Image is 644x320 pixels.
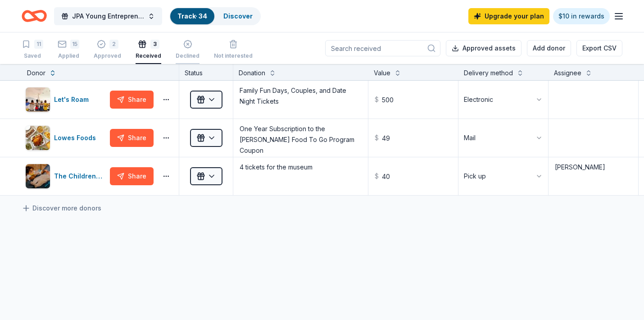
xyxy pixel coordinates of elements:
div: Value [374,68,390,78]
div: Status [179,64,233,80]
textarea: [PERSON_NAME] [549,158,637,194]
button: 3Received [136,36,161,64]
button: Share [110,129,154,147]
div: 15 [70,40,79,49]
button: Track· 34Discover [169,7,261,25]
div: Not interested [214,52,253,59]
a: $10 in rewards [553,8,610,24]
button: Share [110,167,154,185]
button: Approved assets [446,40,522,56]
div: Assignee [554,68,581,78]
button: 2Approved [94,36,121,64]
button: Share [110,91,154,109]
div: Delivery method [464,68,513,78]
div: Let's Roam [54,94,92,105]
div: Saved [22,52,43,59]
div: Donation [239,68,265,78]
a: Track· 34 [177,12,207,20]
div: Declined [176,52,200,59]
div: Lowes Foods [54,133,100,143]
a: Discover [223,12,253,20]
button: 15Applied [58,36,79,64]
a: Upgrade your plan [468,8,549,24]
img: Image for The Children's Museum of Wilmington [26,164,50,188]
textarea: One Year Subscription to the [PERSON_NAME] Food To Go Program Coupon [234,120,367,156]
button: Image for The Children's Museum of WilmingtonThe Children's [GEOGRAPHIC_DATA] [25,164,106,189]
div: Approved [94,52,121,59]
div: The Children's [GEOGRAPHIC_DATA] [54,171,106,182]
div: Applied [58,52,79,59]
textarea: 4 tickets for the museum [234,158,367,194]
input: Search received [325,40,440,56]
a: Home [22,5,47,27]
img: Image for Let's Roam [26,87,50,112]
button: Export CSV [576,40,622,56]
div: Donor [27,68,45,78]
div: Received [136,52,161,59]
textarea: Family Fun Days, Couples, and Date Night Tickets [234,82,367,118]
div: 11 [34,40,43,49]
a: Discover more donors [22,203,101,214]
div: 2 [109,40,118,49]
button: Image for Let's RoamLet's Roam [25,87,106,112]
img: Image for Lowes Foods [26,126,50,150]
button: Image for Lowes FoodsLowes Foods [25,125,106,151]
div: 3 [150,40,159,49]
span: JPA Young Entrepreneur’s Christmas Market [72,11,144,22]
button: Declined [176,36,200,64]
button: Not interested [214,36,253,64]
button: 11Saved [22,36,43,64]
button: Add donor [527,40,571,56]
button: JPA Young Entrepreneur’s Christmas Market [54,7,162,25]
